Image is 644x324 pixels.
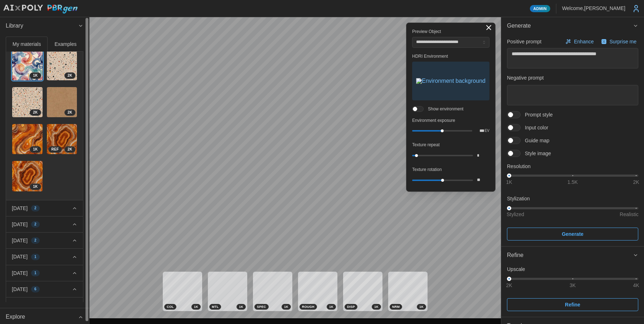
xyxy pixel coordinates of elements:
[12,161,43,192] a: nAM4n1FnC1mh7KACzdR11K
[521,111,553,118] span: Prompt style
[501,17,644,35] button: Generate
[212,304,219,309] span: MTL
[6,265,83,281] button: [DATE]1
[412,53,489,59] p: HDRI Environment
[34,270,36,276] span: 1
[167,304,174,309] span: COL
[501,264,644,316] div: Refine
[68,147,72,152] span: 2 K
[12,253,28,260] p: [DATE]
[12,270,28,277] p: [DATE]
[47,124,77,154] img: LZomj9hEWIQefUC9Z229
[12,286,28,293] p: [DATE]
[12,221,28,228] p: [DATE]
[6,48,83,200] div: [DATE]7
[412,142,489,148] p: Texture repeat
[599,37,638,47] button: Surprise me
[507,251,633,260] div: Refine
[3,4,78,14] img: AIxPoly PBRgen
[52,147,59,152] span: REF
[6,233,83,248] button: [DATE]2
[329,304,333,309] span: 1 K
[412,62,489,100] button: Environment background
[284,304,288,309] span: 1 K
[501,35,644,246] div: Generate
[12,302,28,309] p: [DATE]
[562,5,625,12] p: Welcome, [PERSON_NAME]
[507,38,541,45] p: Positive prompt
[533,5,547,12] span: Admin
[47,49,78,81] a: nWSciTi48TJZpSp7xWyI2K
[610,38,638,45] p: Surprise me
[194,304,198,309] span: 1 K
[6,281,83,297] button: [DATE]6
[501,247,644,264] button: Refine
[412,118,489,124] p: Environment exposure
[6,249,83,265] button: [DATE]1
[302,304,314,309] span: ROUGH
[55,42,77,47] span: Examples
[47,50,77,80] img: nWSciTi48TJZpSp7xWyI
[521,137,549,144] span: Guide map
[12,205,28,212] p: [DATE]
[521,124,548,131] span: Input color
[47,124,78,155] a: LZomj9hEWIQefUC9Z2292KREF
[12,87,43,118] a: UBtNcLFOmRtyCE1T87UN2K
[562,228,584,240] span: Generate
[33,147,38,152] span: 1 K
[12,237,28,244] p: [DATE]
[412,167,489,173] p: Texture rotation
[507,298,638,311] button: Refine
[12,87,43,118] img: UBtNcLFOmRtyCE1T87UN
[47,87,78,118] a: NrkAu4WnYqY5XgcAvcHQ2K
[507,266,638,273] p: Upscale
[416,78,486,84] img: Environment background
[68,73,72,78] span: 2 K
[563,37,595,47] button: Enhance
[412,29,489,35] p: Preview Object
[12,50,43,80] img: XTcRPhJZW24R51XOlMC7
[507,74,638,81] p: Negative prompt
[6,297,83,313] button: [DATE]1
[565,299,580,311] span: Refine
[507,228,638,240] button: Generate
[257,304,266,309] span: SPEC
[6,216,83,232] button: [DATE]2
[424,106,463,112] span: Show environment
[6,200,83,216] button: [DATE]2
[574,38,595,45] p: Enhance
[33,110,38,115] span: 2 K
[347,304,355,309] span: DISP
[374,304,379,309] span: 1 K
[507,195,638,202] p: Stylization
[34,205,36,211] span: 2
[12,124,43,154] img: TnDsxsIUy7RVExPz246n
[68,110,72,115] span: 2 K
[47,87,77,118] img: NrkAu4WnYqY5XgcAvcHQ
[34,238,36,243] span: 2
[33,184,38,190] span: 1 K
[12,49,43,81] a: XTcRPhJZW24R51XOlMC71K
[485,129,489,133] p: EV
[484,23,494,33] button: Toggle viewport controls
[507,163,638,170] p: Resolution
[419,304,424,309] span: 1 K
[239,304,243,309] span: 1 K
[12,124,43,155] a: TnDsxsIUy7RVExPz246n1K
[13,40,41,48] p: My materials
[12,161,43,191] img: nAM4n1FnC1mh7KACzdR1
[34,221,36,227] span: 2
[34,286,36,292] span: 6
[34,254,36,260] span: 1
[6,17,78,35] span: Library
[521,150,551,157] span: Style image
[507,17,633,35] span: Generate
[33,73,38,78] span: 1 K
[392,304,400,309] span: NRM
